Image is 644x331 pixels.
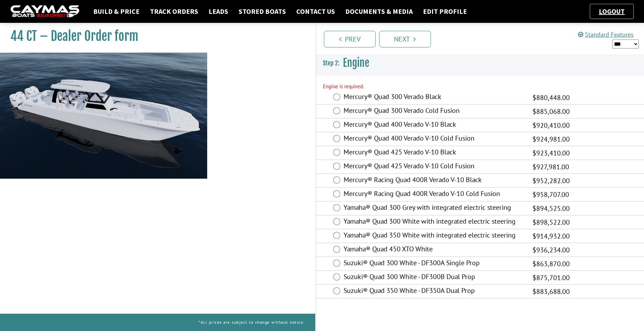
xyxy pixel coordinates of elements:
[323,83,637,91] div: Engine is required.
[324,31,376,47] a: Prev
[379,31,431,47] a: Next
[342,7,416,16] a: Documents & Media
[10,5,79,18] img: caymas-dealer-connect-2ed40d3bc7270c1d8d7ffb4b79bf05adc795679939227970def78ec6f6c03838.gif
[532,245,570,255] span: $936,234.00
[90,7,143,16] a: Build & Price
[344,120,524,130] label: Mercury® Quad 400 Verado V-10 Black
[344,245,524,255] label: Yamaha® Quad 450 XTO White
[532,259,570,269] span: $863,870.00
[532,92,570,103] span: $880,448.00
[344,162,524,172] label: Mercury® Quad 425 Verado V-10 Cold Fusion
[10,28,298,44] h1: 44 CT – Dealer Order form
[199,316,305,328] p: *All prices are subject to change without notice.
[532,176,570,186] span: $952,282.00
[344,134,524,144] label: Mercury® Quad 400 Verado V-10 Cold Fusion
[532,286,570,297] span: $883,688.00
[344,272,524,283] label: Suzuki® Quad 300 White - DF300B Dual Prop
[146,7,202,16] a: Track Orders
[344,176,524,186] label: Mercury® Racing Quad 400R Verado V-10 Black
[532,134,570,144] span: $924,981.00
[532,189,569,200] span: $958,707.00
[532,106,570,117] span: $885,068.00
[344,259,524,269] label: Suzuki® Quad 300 White - DF300A Single Prop
[344,148,524,158] label: Mercury® Quad 425 Verado V-10 Black
[344,92,524,102] label: Mercury® Quad 300 Verado Black
[532,217,570,227] span: $898,522.00
[344,106,524,116] label: Mercury® Quad 300 Verado Cold Fusion
[532,231,570,241] span: $914,932.00
[344,231,524,241] label: Yamaha® Quad 350 White with integrated electric steering
[293,7,338,16] a: Contact Us
[532,203,570,214] span: $894,525.00
[344,217,524,227] label: Yamaha® Quad 300 White with integrated electric steering
[205,7,232,16] a: Leads
[420,7,470,16] a: Edit Profile
[344,189,524,199] label: Mercury® Racing Quad 400R Verado V-10 Cold Fusion
[532,148,570,158] span: $923,410.00
[235,7,289,16] a: Stored Boats
[532,120,570,131] span: $920,410.00
[344,203,524,213] label: Yamaha® Quad 300 Grey with integrated electric steering
[532,272,570,283] span: $875,701.00
[532,162,569,172] span: $927,981.00
[595,7,628,16] a: Logout
[578,30,634,38] a: Standard Features
[344,286,524,296] label: Suzuki® Quad 350 White - DF350A Dual Prop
